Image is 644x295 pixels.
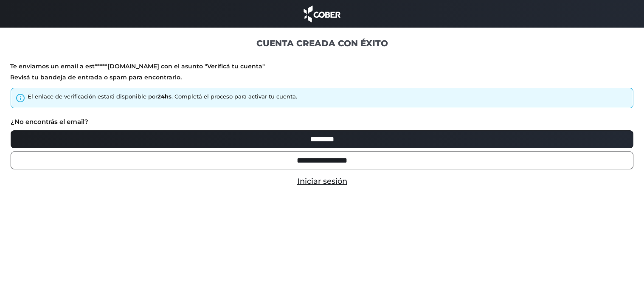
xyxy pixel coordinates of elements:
[28,93,297,101] div: El enlace de verificación estará disponible por . Completá el proceso para activar tu cuenta.
[157,93,172,100] strong: 24hs
[10,62,634,70] p: Te enviamos un email a est*****[DOMAIN_NAME] con el asunto "Verificá tu cuenta"
[297,177,347,186] a: Iniciar sesión
[10,73,634,81] p: Revisá tu bandeja de entrada o spam para encontrarlo.
[10,38,634,49] h1: CUENTA CREADA CON ÉXITO
[301,4,343,23] img: cober_marca.png
[11,117,88,127] label: ¿No encontrás el email?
